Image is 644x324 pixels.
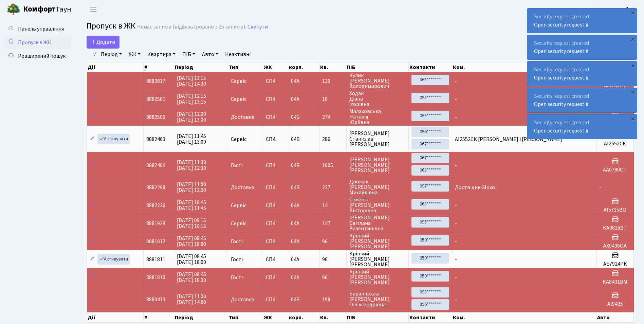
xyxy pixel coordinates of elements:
[527,88,637,112] div: Security request created
[291,256,299,263] span: 04А
[288,312,319,323] th: корп.
[87,312,144,323] th: Дії
[455,184,495,191] span: Доствщик Glovo
[231,137,246,142] span: Сервіс
[599,243,631,249] h5: АХ0436ОА
[291,136,300,143] span: 04Б
[322,96,344,102] span: 16
[455,256,457,263] span: -
[85,4,102,15] button: Переключити навігацію
[288,62,319,72] th: корп.
[629,89,636,95] div: ×
[291,296,300,303] span: 04Б
[455,238,457,245] span: -
[455,202,457,209] span: -
[7,3,20,16] img: logo.png
[455,162,457,169] span: -
[144,62,174,72] th: #
[349,233,406,249] span: Кріпкий [PERSON_NAME] [PERSON_NAME]
[146,95,165,103] span: 8882561
[146,274,165,281] span: 8881810
[263,312,288,323] th: ЖК
[228,62,263,72] th: Тип
[349,157,406,173] span: [PERSON_NAME] [PERSON_NAME] [PERSON_NAME]
[599,301,631,307] h5: AI9435
[349,197,406,213] span: Семеніт [PERSON_NAME] Вікторівна
[231,239,243,244] span: Гості
[534,48,589,55] a: Open security request #
[177,271,206,284] span: [DATE] 08:45 [DATE] 18:00
[319,312,347,323] th: Кв.
[527,35,637,59] div: Security request created
[266,275,285,280] span: СП4
[87,20,135,32] span: Пропуск в ЖК
[599,225,631,231] h5: KA9826BT
[98,49,125,60] a: Період
[231,221,246,226] span: Сервіс
[349,109,406,125] span: Малаховська Наталія Юріївна
[534,21,589,29] a: Open security request #
[144,312,174,323] th: #
[177,253,206,266] span: [DATE] 08:45 [DATE] 18:00
[266,239,285,244] span: СП4
[266,78,285,84] span: СП4
[598,5,636,14] a: Консьєрж б. 4.
[87,36,119,49] a: Додати
[266,221,285,226] span: СП4
[455,77,457,85] span: -
[266,163,285,168] span: СП4
[146,220,165,227] span: 8881929
[177,217,206,230] span: [DATE] 09:15 [DATE] 10:15
[177,235,206,248] span: [DATE] 08:45 [DATE] 18:00
[322,257,344,262] span: 96
[231,257,243,262] span: Гості
[177,293,206,306] span: [DATE] 11:00 [DATE] 14:00
[346,62,408,72] th: ПІБ
[146,296,165,303] span: 8880413
[231,185,254,190] span: Доставка
[146,77,165,85] span: 8882817
[455,113,457,121] span: -
[455,296,457,303] span: -
[266,96,285,102] span: СП4
[322,114,344,120] span: 274
[349,131,406,147] span: [PERSON_NAME] Станіслав [PERSON_NAME]
[177,110,206,124] span: [DATE] 12:00 [DATE] 13:00
[598,6,636,13] b: Консьєрж б. 4.
[137,24,246,30] div: Немає записів (відфільтровано з 25 записів).
[18,52,66,60] span: Розширений пошук
[629,62,636,69] div: ×
[199,49,221,60] a: Авто
[319,62,347,72] th: Кв.
[177,199,206,212] span: [DATE] 10:45 [DATE] 11:45
[322,297,344,302] span: 198
[455,220,457,227] span: -
[527,114,637,139] div: Security request created
[231,78,246,84] span: Сервіс
[322,78,344,84] span: 130
[3,22,71,36] a: Панель управління
[23,4,71,15] span: Таун
[346,312,408,323] th: ПІБ
[349,269,406,285] span: Кріпкий [PERSON_NAME] [PERSON_NAME]
[266,114,285,120] span: СП4
[180,49,198,60] a: ПІБ
[629,36,636,42] div: ×
[23,4,56,15] b: Комфорт
[409,312,452,323] th: Контакти
[599,261,631,267] h5: АЕ7924РК
[3,49,71,63] a: Розширений пошук
[177,74,206,88] span: [DATE] 13:15 [DATE] 14:30
[455,95,457,103] span: -
[349,251,406,267] span: Кріпкий [PERSON_NAME] [PERSON_NAME]
[534,127,589,134] a: Open security request #
[266,257,285,262] span: СП4
[629,9,636,16] div: ×
[87,62,144,72] th: Дії
[146,184,165,191] span: 8882298
[91,38,115,46] span: Додати
[599,184,601,191] span: -
[527,61,637,86] div: Security request created
[177,181,206,194] span: [DATE] 11:00 [DATE] 12:00
[146,136,165,143] span: 8882463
